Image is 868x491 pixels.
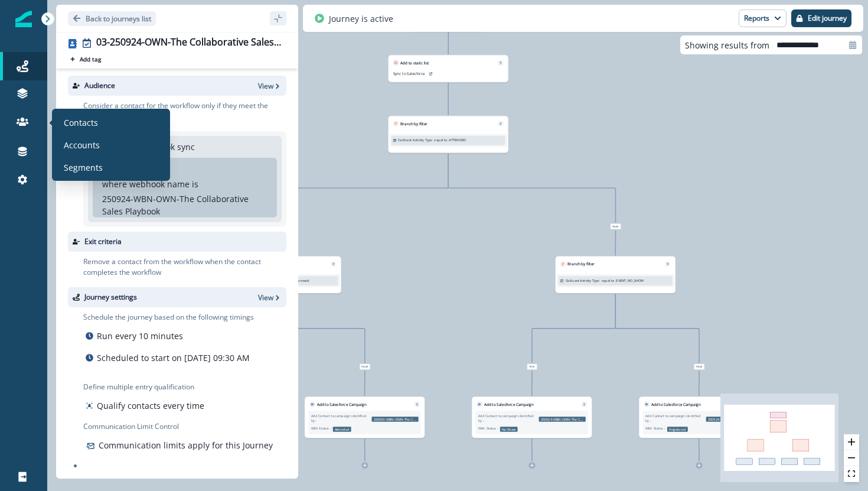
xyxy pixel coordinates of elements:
img: Inflection [15,11,32,27]
button: zoom out [844,450,859,466]
p: Run every 10 minutes [97,330,183,342]
p: Add Contact to campaign identified by - [478,413,537,423]
p: Qualify contacts every time [97,399,204,412]
p: Goldcast Activity Type [566,278,600,283]
p: Registered [667,427,688,431]
p: Communication limits apply for this Journey [99,439,273,451]
p: With Status - [478,426,498,431]
button: preview [427,70,435,77]
p: Schedule the journey based on the following timings [83,312,254,323]
span: False [611,223,621,229]
p: Add to static list [400,60,429,66]
p: Exit criteria [84,236,122,247]
span: False [694,364,704,370]
p: EVENT_NO_SHOW [616,278,644,283]
p: View [258,81,273,91]
div: True [236,223,326,229]
div: Branch by filterRemoveGoldcast Activity Typeequal to EVENT_NO_SHOW [556,256,676,294]
p: Attended [333,427,351,431]
p: Contacts [64,116,98,129]
button: fit view [844,466,859,482]
p: 250924-WBN-OWN-The Collaborative Sales Playbook [706,417,753,421]
p: equal to [602,278,615,283]
span: False [360,364,370,370]
div: 03-250924-OWN-The Collaborative Sales Playbook [96,37,282,50]
div: False [320,364,410,370]
div: Add to Salesforce CampaignRemoveAdd Contact to campaign identified by -250924-WBN-OWN-The Collabo... [305,396,425,438]
p: Add to Salesforce Campaign [317,402,367,408]
p: 250924-WBN-OWN-The Collaborative Sales Playbook [539,417,586,421]
p: Remove a contact from the workflow when the contact completes the workflow [83,256,286,278]
div: True [487,364,577,370]
p: View [258,292,273,303]
p: With Status - [645,426,665,431]
button: Edit journey [791,9,851,27]
p: Goldcast Activity Type [398,138,432,142]
p: Branch by filter [567,261,595,267]
p: Consider a contact for the workflow only if they meet the following criteria [83,100,286,122]
p: Add to Salesforce Campaign [651,402,701,408]
div: Add to static listRemoveSync to Salesforcepreview [388,55,508,82]
div: Branch by filterRemoveGoldcast Activity Typeequal to ATTENDED [388,116,508,153]
p: On-Demand [291,278,309,283]
div: Branch by filterRemoveGoldcast Engagement Typeequal to On-Demand [221,256,341,294]
p: Branch by filter [400,121,428,126]
button: Add tag [68,54,103,64]
p: Define multiple entry qualification [83,382,207,392]
div: False [654,364,744,370]
button: zoom in [844,434,859,450]
g: Edge from 4c8704fd-ebcc-4384-84b7-9c5298c57227 to node-edge-labelb298d925-1090-4980-aa29-c5cef16f... [448,154,615,223]
a: Contacts [57,113,165,131]
p: Journey is active [329,12,393,25]
p: ATTENDED [449,138,466,142]
p: Communication Limit Control [83,421,286,432]
p: 250924-WBN-OWN-The Collaborative Sales Playbook [371,417,418,421]
p: Segments [64,161,103,174]
div: Add to Salesforce CampaignRemoveAdd Contact to campaign identified by -250924-WBN-OWN-The Collabo... [472,396,592,438]
g: Edge from ac0e1554-a5dc-4e05-b379-3f03f2e3d03f to node-edge-labelf13e11c0-1002-4642-b983-ac3a5874... [281,294,365,363]
button: View [258,81,282,91]
p: Add tag [80,56,101,63]
button: View [258,292,282,303]
button: Reports [739,9,787,27]
span: True [527,364,537,370]
p: Audience [84,80,115,91]
p: Back to journeys list [86,14,151,24]
p: With Status - [311,426,331,431]
button: sidebar collapse toggle [270,11,286,25]
a: Accounts [57,136,165,154]
a: Segments [57,158,165,176]
p: Sync to Salesforce [393,71,425,77]
p: equal to [434,138,447,142]
p: is [192,178,198,190]
g: Edge from 7798730b-4786-465d-b57e-3d2d7ba0f5b9 to node-edge-label5b5cf89d-86ff-4e55-a316-38624799... [532,294,615,363]
p: Add Contact to campaign identified by - [645,413,704,423]
p: Accounts [64,139,100,151]
p: where webhook name [102,178,190,190]
p: Scheduled to start on [DATE] 09:30 AM [97,352,250,364]
p: Edit journey [808,14,847,22]
p: 250924-WBN-OWN-The Collaborative Sales Playbook [102,193,267,217]
button: Go back [68,11,156,26]
p: Journey settings [84,292,137,303]
div: False [570,223,660,229]
p: Add Contact to campaign identified by - [311,413,370,423]
p: No Show [500,427,518,431]
g: Edge from 7798730b-4786-465d-b57e-3d2d7ba0f5b9 to node-edge-label49ddb7b9-4a64-42ec-afa2-2f77d670... [615,294,699,363]
p: Showing results from [685,39,769,51]
g: Edge from 4c8704fd-ebcc-4384-84b7-9c5298c57227 to node-edge-labelaff008be-f62c-4218-b27a-0254f135... [281,154,448,223]
p: Add to Salesforce Campaign [484,402,534,408]
div: Add to Salesforce CampaignRemoveAdd Contact to campaign identified by -250924-WBN-OWN-The Collabo... [639,396,759,438]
